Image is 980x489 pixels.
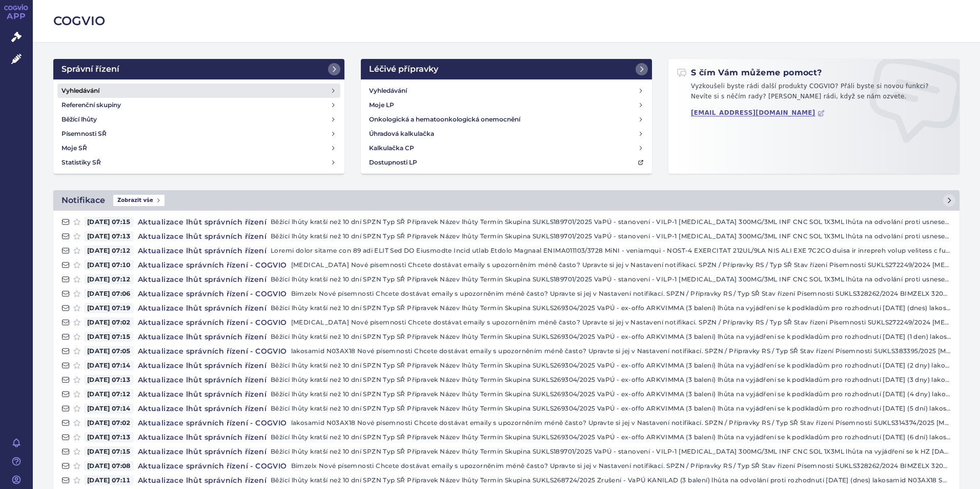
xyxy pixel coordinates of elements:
p: Běžící lhůty kratší než 10 dní SPZN Typ SŘ Přípravek Název lhůty Termín Skupina SUKLS189701/2025 ... [271,217,951,227]
a: Vyhledávání [365,84,648,98]
h4: Aktualizace lhůt správních řízení [134,475,271,485]
h4: Aktualizace správních řízení - COGVIO [134,418,291,428]
p: Běžící lhůty kratší než 10 dní SPZN Typ SŘ Přípravek Název lhůty Termín Skupina SUKLS189701/2025 ... [271,231,951,241]
h4: Aktualizace lhůt správních řízení [134,231,271,241]
span: [DATE] 07:13 [84,375,134,385]
p: Běžící lhůty kratší než 10 dní SPZN Typ SŘ Přípravek Název lhůty Termín Skupina SUKLS269304/2025 ... [271,403,951,414]
h4: Moje SŘ [62,143,87,153]
span: [DATE] 07:12 [84,246,134,256]
span: [DATE] 07:02 [84,418,134,428]
h2: Správní řízení [62,63,119,75]
h4: Vyhledávání [62,86,99,96]
h4: Referenční skupiny [62,100,121,110]
a: Dostupnosti LP [365,155,648,170]
p: Běžící lhůty kratší než 10 dní SPZN Typ SŘ Přípravek Název lhůty Termín Skupina SUKLS269304/2025 ... [271,303,951,313]
a: Moje LP [365,98,648,112]
a: Běžící lhůty [57,112,340,127]
h4: Onkologická a hematoonkologická onemocnění [369,114,520,125]
h4: Statistiky SŘ [62,157,101,168]
h4: Aktualizace lhůt správních řízení [134,246,271,256]
a: Léčivé přípravky [361,59,652,79]
h4: Aktualizace správních řízení - COGVIO [134,289,291,299]
a: NotifikaceZobrazit vše [53,190,959,211]
span: [DATE] 07:13 [84,432,134,442]
span: [DATE] 07:15 [84,332,134,342]
h4: Aktualizace lhůt správních řízení [134,303,271,313]
h4: Aktualizace lhůt správních řízení [134,360,271,371]
span: [DATE] 07:14 [84,403,134,414]
h4: Aktualizace lhůt správních řízení [134,332,271,342]
p: lakosamid N03AX18 Nové písemnosti Chcete dostávat emaily s upozorněním méně často? Upravte si jej... [291,418,951,428]
a: Referenční skupiny [57,98,340,112]
p: lakosamid N03AX18 Nové písemnosti Chcete dostávat emaily s upozorněním méně často? Upravte si jej... [291,346,951,356]
h2: Notifikace [62,194,105,207]
a: Úhradová kalkulačka [365,127,648,141]
h2: Léčivé přípravky [369,63,438,75]
h4: Běžící lhůty [62,114,97,125]
span: [DATE] 07:06 [84,289,134,299]
h4: Aktualizace lhůt správních řízení [134,446,271,457]
h4: Aktualizace lhůt správních řízení [134,217,271,227]
span: [DATE] 07:05 [84,346,134,356]
a: Statistiky SŘ [57,155,340,170]
h4: Vyhledávání [369,86,407,96]
p: [MEDICAL_DATA] Nové písemnosti Chcete dostávat emaily s upozorněním méně často? Upravte si jej v ... [291,260,951,270]
a: Kalkulačka CP [365,141,648,155]
h4: Aktualizace lhůt správních řízení [134,375,271,385]
span: [DATE] 07:19 [84,303,134,313]
span: [DATE] 07:12 [84,389,134,399]
span: [DATE] 07:10 [84,260,134,270]
a: Moje SŘ [57,141,340,155]
h4: Dostupnosti LP [369,157,417,168]
span: [DATE] 07:15 [84,446,134,457]
span: [DATE] 07:02 [84,317,134,328]
h2: S čím Vám můžeme pomoct? [677,67,822,78]
h4: Úhradová kalkulačka [369,129,434,139]
p: Bimzelx Nové písemnosti Chcete dostávat emaily s upozorněním méně často? Upravte si jej v Nastave... [291,461,951,471]
h4: Moje LP [369,100,394,110]
a: Písemnosti SŘ [57,127,340,141]
a: Správní řízení [53,59,344,79]
p: Běžící lhůty kratší než 10 dní SPZN Typ SŘ Přípravek Název lhůty Termín Skupina SUKLS269304/2025 ... [271,360,951,371]
p: Vyzkoušeli byste rádi další produkty COGVIO? Přáli byste si novou funkci? Nevíte si s něčím rady?... [677,81,951,106]
h4: Aktualizace lhůt správních řízení [134,432,271,442]
p: Běžící lhůty kratší než 10 dní SPZN Typ SŘ Přípravek Název lhůty Termín Skupina SUKLS189701/2025 ... [271,446,951,457]
h4: Aktualizace správních řízení - COGVIO [134,317,291,328]
span: [DATE] 07:15 [84,217,134,227]
span: Zobrazit vše [113,195,165,206]
p: Běžící lhůty kratší než 10 dní SPZN Typ SŘ Přípravek Název lhůty Termín Skupina SUKLS268724/2025 ... [271,475,951,485]
span: [DATE] 07:11 [84,475,134,485]
h4: Aktualizace lhůt správních řízení [134,274,271,284]
span: [DATE] 07:13 [84,231,134,241]
p: [MEDICAL_DATA] Nové písemnosti Chcete dostávat emaily s upozorněním méně často? Upravte si jej v ... [291,317,951,328]
p: Běžící lhůty kratší než 10 dní SPZN Typ SŘ Přípravek Název lhůty Termín Skupina SUKLS269304/2025 ... [271,375,951,385]
h4: Aktualizace správních řízení - COGVIO [134,461,291,471]
p: Běžící lhůty kratší než 10 dní SPZN Typ SŘ Přípravek Název lhůty Termín Skupina SUKLS189701/2025 ... [271,274,951,284]
h4: Kalkulačka CP [369,143,414,153]
a: [EMAIL_ADDRESS][DOMAIN_NAME] [691,109,825,117]
a: Onkologická a hematoonkologická onemocnění [365,112,648,127]
a: Vyhledávání [57,84,340,98]
h4: Aktualizace lhůt správních řízení [134,389,271,399]
p: Běžící lhůty kratší než 10 dní SPZN Typ SŘ Přípravek Název lhůty Termín Skupina SUKLS269304/2025 ... [271,432,951,442]
h4: Aktualizace správních řízení - COGVIO [134,346,291,356]
h2: COGVIO [53,12,959,30]
p: Běžící lhůty kratší než 10 dní SPZN Typ SŘ Přípravek Název lhůty Termín Skupina SUKLS269304/2025 ... [271,332,951,342]
h4: Aktualizace lhůt správních řízení [134,403,271,414]
p: Loremi dolor sitame con 89 adi ELIT Sed DO Eiusmodte Incid utlab Etdolo Magnaal ENIMA011103/3728 ... [271,246,951,256]
span: [DATE] 07:08 [84,461,134,471]
h4: Písemnosti SŘ [62,129,107,139]
h4: Aktualizace správních řízení - COGVIO [134,260,291,270]
span: [DATE] 07:12 [84,274,134,284]
p: Bimzelx Nové písemnosti Chcete dostávat emaily s upozorněním méně často? Upravte si jej v Nastave... [291,289,951,299]
p: Běžící lhůty kratší než 10 dní SPZN Typ SŘ Přípravek Název lhůty Termín Skupina SUKLS269304/2025 ... [271,389,951,399]
span: [DATE] 07:14 [84,360,134,371]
